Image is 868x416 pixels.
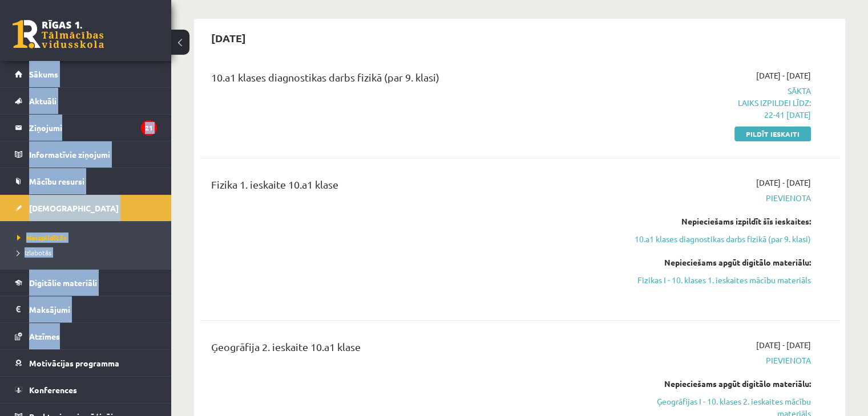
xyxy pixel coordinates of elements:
[623,192,811,204] span: Pievienota
[13,20,104,48] a: Rīgas 1. Tālmācības vidusskola
[29,385,77,395] span: Konferences
[623,215,811,227] div: Nepieciešams izpildīt šīs ieskaites:
[141,120,157,136] i: 21
[623,274,811,286] a: Fizikas I - 10. klases 1. ieskaites mācību materiāls
[211,339,605,360] div: Ģeogrāfija 2. ieskaite 10.a1 klase
[29,69,58,79] span: Sākums
[29,296,157,323] legend: Maksājumi
[734,127,811,141] a: Pildīt ieskaiti
[15,61,157,87] a: Sākums
[623,97,811,121] p: Laiks izpildei līdz: 22-41 [DATE]
[211,177,605,198] div: Fizika 1. ieskaite 10.a1 klase
[29,358,119,368] span: Motivācijas programma
[623,354,811,366] span: Pievienota
[29,96,56,106] span: Aktuāli
[15,377,157,403] a: Konferences
[15,270,157,296] a: Digitālie materiāli
[756,70,811,81] span: [DATE] - [DATE]
[29,331,60,341] span: Atzīmes
[15,168,157,194] a: Mācību resursi
[756,339,811,351] span: [DATE] - [DATE]
[756,177,811,189] span: [DATE] - [DATE]
[15,88,157,114] a: Aktuāli
[200,25,257,51] h2: [DATE]
[17,247,160,258] a: Izlabotās
[29,278,97,288] span: Digitālie materiāli
[29,203,119,213] span: [DEMOGRAPHIC_DATA]
[211,70,605,91] div: 10.a1 klases diagnostikas darbs fizikā (par 9. klasi)
[29,176,84,186] span: Mācību resursi
[15,115,157,141] a: Ziņojumi21
[623,85,811,121] span: Sākta
[623,233,811,245] a: 10.a1 klases diagnostikas darbs fizikā (par 9. klasi)
[15,195,157,221] a: [DEMOGRAPHIC_DATA]
[623,256,811,268] div: Nepieciešams apgūt digitālo materiālu:
[17,233,67,242] span: Neizpildītās
[29,141,157,168] legend: Informatīvie ziņojumi
[15,323,157,349] a: Atzīmes
[623,378,811,390] div: Nepieciešams apgūt digitālo materiālu:
[15,350,157,376] a: Motivācijas programma
[15,141,157,168] a: Informatīvie ziņojumi
[17,233,160,243] a: Neizpildītās
[17,248,51,257] span: Izlabotās
[29,115,157,141] legend: Ziņojumi
[15,296,157,323] a: Maksājumi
